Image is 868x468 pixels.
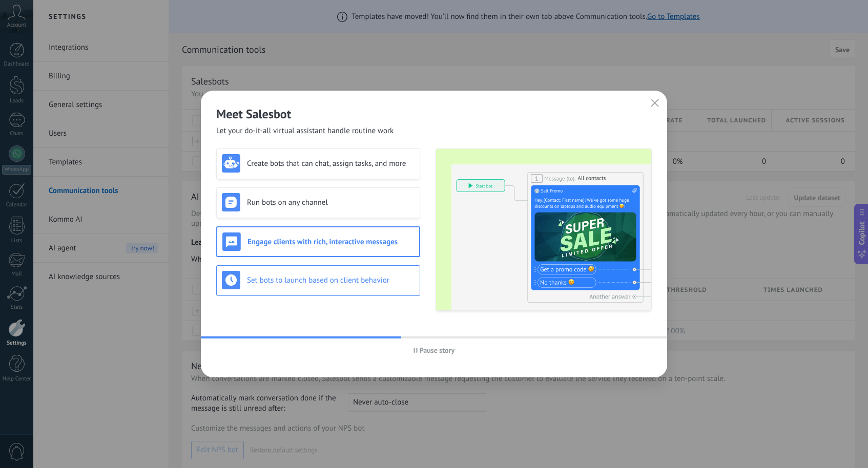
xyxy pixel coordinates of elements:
h3: Engage clients with rich, interactive messages [247,237,414,247]
h3: Run bots on any channel [247,198,415,207]
h3: Set bots to launch based on client behavior [247,275,415,285]
h2: Meet Salesbot [216,106,652,122]
span: Let your do-it-all virtual assistant handle routine work [216,126,394,136]
h3: Create bots that can chat, assign tasks, and more [247,159,415,168]
button: Pause story [409,343,460,358]
span: Pause story [420,347,455,354]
